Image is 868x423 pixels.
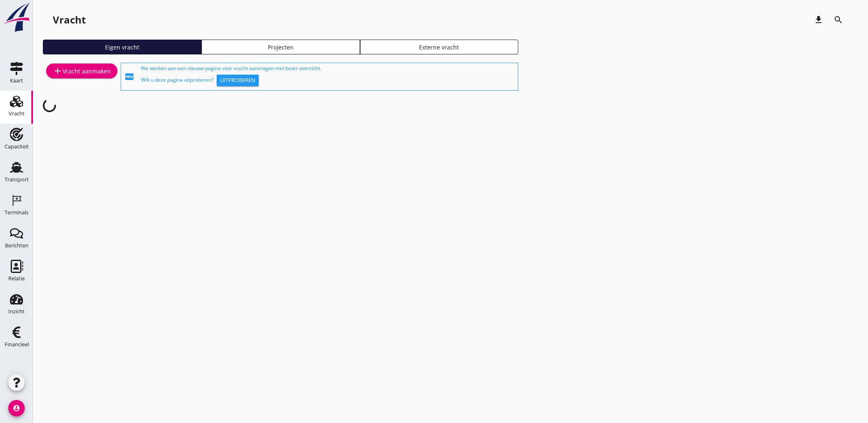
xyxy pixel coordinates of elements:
[10,78,23,83] div: Kaart
[2,2,31,33] img: logo-small.a267ee39.svg
[364,43,515,52] div: Externe vracht
[205,43,356,52] div: Projecten
[9,111,25,116] div: Vracht
[8,276,25,281] div: Relatie
[5,144,29,149] div: Capaciteit
[220,76,255,85] div: Uitproberen
[43,40,201,54] a: Eigen vracht
[360,40,519,54] a: Externe vracht
[201,40,360,54] a: Projecten
[5,243,28,248] div: Berichten
[833,15,843,25] i: search
[53,66,111,76] div: Vracht aanmaken
[814,15,824,25] i: download
[141,65,515,89] div: We werken aan een nieuwe pagina voor vracht aanvragen met beter overzicht. Wilt u deze pagina uit...
[53,13,86,26] div: Vracht
[8,400,25,416] i: account_circle
[46,63,117,78] a: Vracht aanmaken
[5,342,29,347] div: Financieel
[5,210,28,215] div: Terminals
[53,66,63,76] i: add
[217,75,259,86] button: Uitproberen
[124,72,134,82] i: fiber_new
[5,177,29,182] div: Transport
[47,43,198,52] div: Eigen vracht
[8,309,25,314] div: Inzicht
